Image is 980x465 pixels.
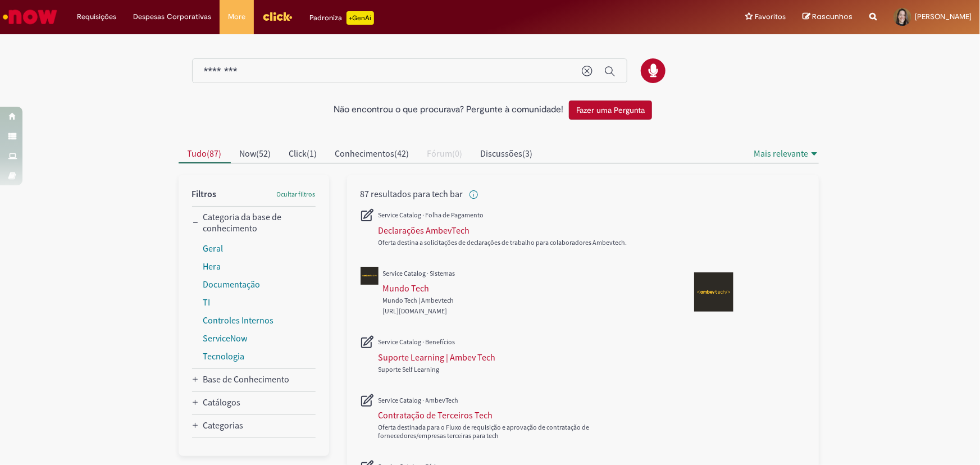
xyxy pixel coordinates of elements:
[347,11,374,25] p: +GenAi
[915,12,972,21] span: [PERSON_NAME]
[309,11,374,25] div: Padroniza
[133,11,211,22] span: Despesas Corporativas
[262,8,293,25] img: click_logo_yellow_360x200.png
[77,11,116,22] span: Requisições
[755,11,786,22] span: Favoritos
[1,6,59,28] img: ServiceNow
[803,12,853,22] a: Rascunhos
[569,101,652,120] button: Fazer uma Pergunta
[812,11,853,22] span: Rascunhos
[228,11,245,22] span: More
[334,105,563,115] h2: Não encontrou o que procurava? Pergunte à comunidade!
